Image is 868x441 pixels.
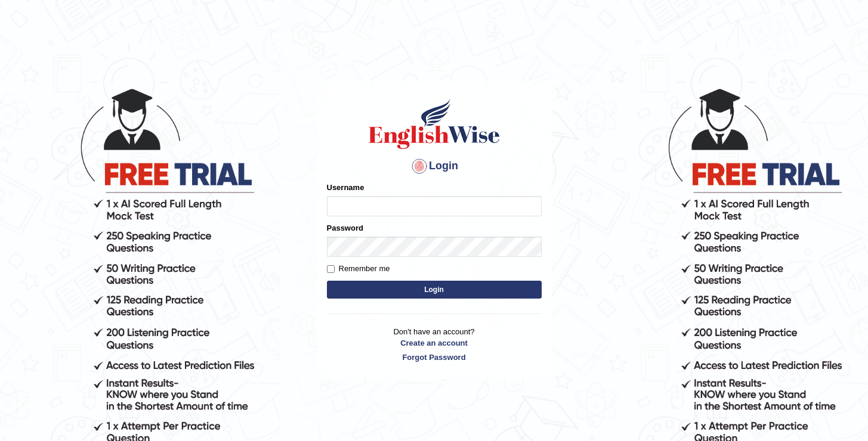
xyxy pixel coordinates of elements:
[327,281,542,299] button: Login
[327,326,542,363] p: Don't have an account?
[327,263,390,275] label: Remember me
[327,265,335,273] input: Remember me
[327,222,363,234] label: Password
[327,337,542,349] a: Create an account
[366,97,502,151] img: Logo of English Wise sign in for intelligent practice with AI
[327,182,365,193] label: Username
[327,157,542,176] h4: Login
[327,352,542,363] a: Forgot Password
